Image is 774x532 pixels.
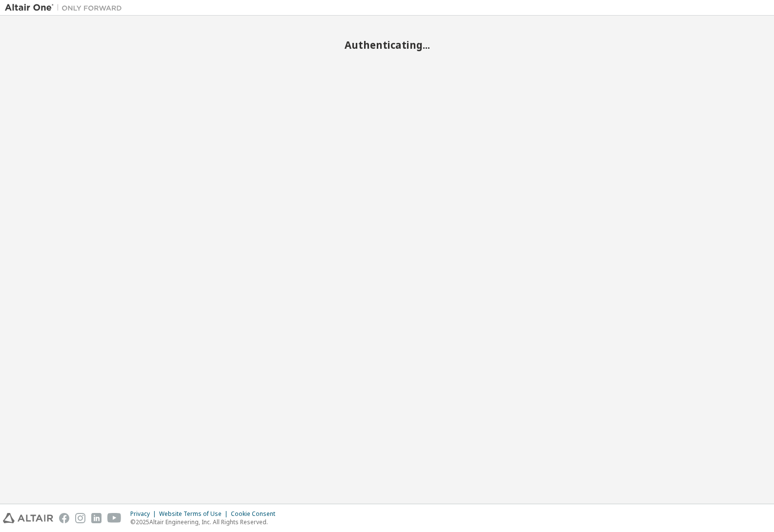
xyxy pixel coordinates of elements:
[91,513,102,523] img: linkedin.svg
[3,513,53,523] img: altair_logo.svg
[75,513,85,523] img: instagram.svg
[5,39,769,51] h2: Authenticating...
[59,513,69,523] img: facebook.svg
[5,3,127,13] img: Altair One
[130,510,159,518] div: Privacy
[130,518,281,526] p: © 2025 Altair Engineering, Inc. All Rights Reserved.
[107,513,122,523] img: youtube.svg
[159,510,231,518] div: Website Terms of Use
[231,510,281,518] div: Cookie Consent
